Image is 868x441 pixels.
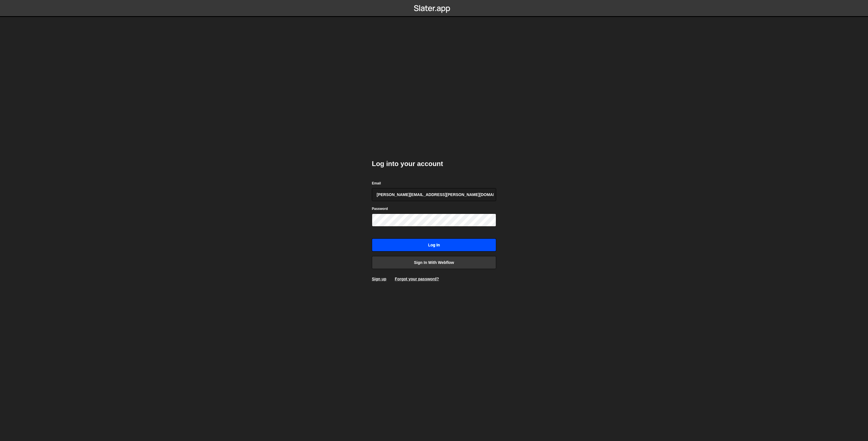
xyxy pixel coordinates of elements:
[372,159,496,168] h2: Log into your account
[372,206,388,212] label: Password
[372,238,496,251] input: Log in
[372,256,496,269] a: Sign in with Webflow
[395,277,439,281] a: Forgot your password?
[372,277,386,281] a: Sign up
[372,180,381,186] label: Email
